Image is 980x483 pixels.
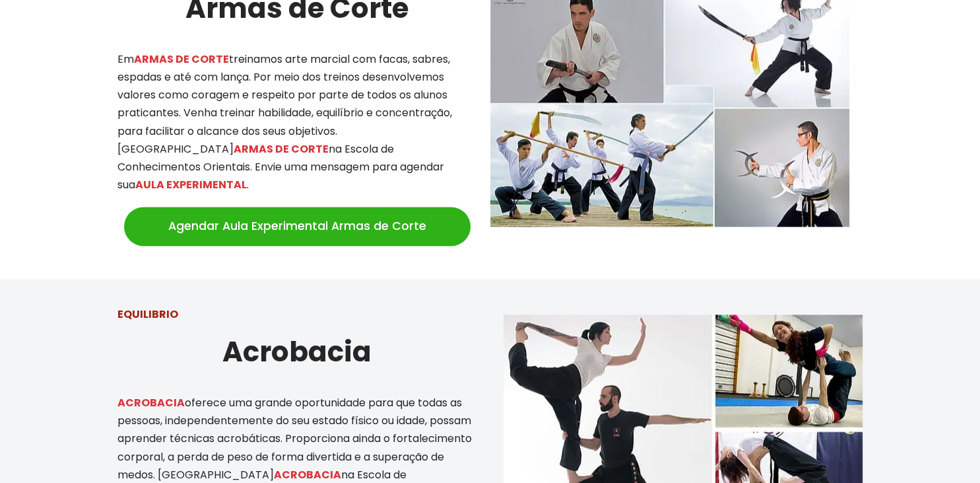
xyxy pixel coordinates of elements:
[117,50,477,194] p: Em treinamos arte marcial com facas, sabres, espadas e até com lança. Por meio dos treinos desenv...
[117,307,178,322] strong: EQUILIBRIO
[134,52,229,67] mark: ARMAS DE CORTE
[234,141,329,157] mark: ARMAS DE CORTE
[222,332,372,371] strong: Acrobacia
[124,207,471,245] a: Agendar Aula Experimental Armas de Corte
[117,395,185,410] mark: ACROBACIA
[274,467,341,482] mark: ACROBACIA
[135,177,247,192] mark: AULA EXPERIMENTAL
